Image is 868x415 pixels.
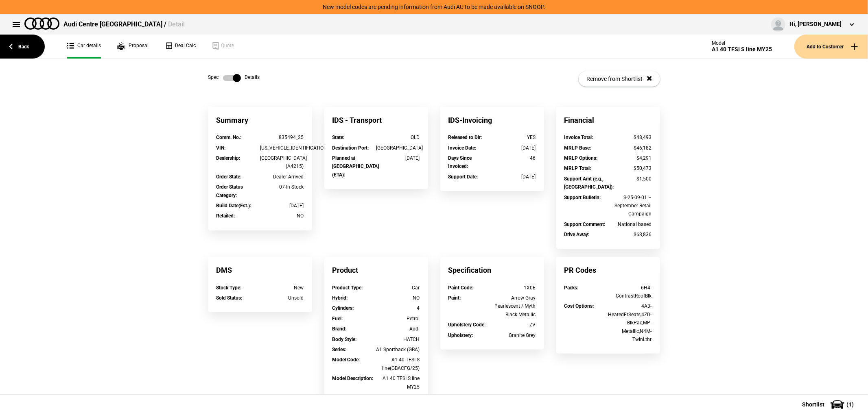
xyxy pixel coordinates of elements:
[376,294,420,302] div: NO
[608,284,652,300] div: 6H4-ContrastRoofBlk
[448,295,461,301] strong: Paint :
[376,345,420,354] div: A1 Sportback (GBA)
[712,40,772,46] div: Model
[376,325,420,333] div: Audi
[790,394,868,415] button: Shortlist(1)
[564,222,606,227] strong: Support Comment :
[376,374,420,391] div: A1 40 TFSI S line MY25
[376,133,420,141] div: QLD
[376,356,420,372] div: A1 40 TFSI S line(GBACFG/25)
[608,230,652,239] div: $68,836
[608,220,652,228] div: National based
[260,202,304,210] div: [DATE]
[332,326,347,332] strong: Brand :
[440,257,544,283] div: Specification
[332,295,348,301] strong: Hybrid :
[376,304,420,312] div: 4
[564,155,598,161] strong: MRLP Options :
[260,154,304,171] div: [GEOGRAPHIC_DATA] (A4215)
[216,184,243,198] strong: Order Status Category :
[608,175,652,183] div: $1,500
[802,402,824,407] span: Shortlist
[216,203,251,209] strong: Build Date(Est.) :
[332,285,363,291] strong: Product Type :
[608,144,652,152] div: $46,182
[492,321,536,329] div: ZV
[564,145,591,151] strong: MRLP Base :
[448,285,474,291] strong: Paint Code :
[332,135,345,140] strong: State :
[67,35,101,59] a: Car details
[608,193,652,218] div: S-25-09-01 – September Retail Campaign
[789,20,842,28] div: Hi, [PERSON_NAME]
[376,393,420,401] div: 4
[448,332,473,338] strong: Upholstery :
[332,376,374,381] strong: Model Description :
[332,316,343,322] strong: Fuel :
[556,257,660,283] div: PR Codes
[332,155,379,178] strong: Planned at [GEOGRAPHIC_DATA] (ETA) :
[332,357,360,363] strong: Model Code :
[332,145,369,151] strong: Destination Port :
[376,144,420,152] div: [GEOGRAPHIC_DATA]
[492,154,536,162] div: 46
[324,257,428,283] div: Product
[448,174,478,180] strong: Support Date :
[324,107,428,133] div: IDS - Transport
[492,284,536,292] div: 1X0E
[208,257,312,283] div: DMS
[564,135,593,140] strong: Invoice Total :
[564,303,594,309] strong: Cost Options :
[794,35,868,59] button: Add to Customer
[448,155,472,169] strong: Days Since Invoiced :
[492,294,536,319] div: Arrow Gray Pearlescent / Myth Black Metallic
[63,20,185,29] div: Audi Centre [GEOGRAPHIC_DATA] /
[564,285,579,291] strong: Packs :
[332,305,354,311] strong: Cylinders :
[168,20,185,28] span: Detail
[564,165,591,171] strong: MRLP Total :
[216,145,226,151] strong: VIN :
[260,294,304,302] div: Unsold
[564,195,601,200] strong: Support Bulletin :
[376,154,420,162] div: [DATE]
[448,322,486,328] strong: Upholstery Code :
[216,135,242,140] strong: Comm. No. :
[556,107,660,133] div: Financial
[440,107,544,133] div: IDS-Invoicing
[608,164,652,172] div: $50,473
[260,183,304,191] div: 07-In Stock
[260,144,304,152] div: [US_VEHICLE_IDENTIFICATION_NUMBER]
[448,135,482,140] strong: Released to Dlr :
[492,173,536,181] div: [DATE]
[376,284,420,292] div: Car
[216,285,242,291] strong: Stock Type :
[260,173,304,181] div: Dealer Arrived
[492,331,536,339] div: Granite Grey
[376,335,420,343] div: HATCH
[260,212,304,220] div: NO
[376,315,420,323] div: Petrol
[846,402,854,407] span: ( 1 )
[492,144,536,152] div: [DATE]
[216,213,235,219] strong: Retailed :
[260,133,304,141] div: 835494_25
[608,302,652,343] div: 4A3-HeatedFrSeats,4ZD-BlkPac,MP-Metallic,N4M-TwinLthr
[332,337,357,342] strong: Body Style :
[165,35,196,59] a: Deal Calc
[216,155,241,161] strong: Dealership :
[608,154,652,162] div: $4,291
[208,107,312,133] div: Summary
[579,71,660,87] button: Remove from Shortlist
[208,74,260,82] div: Spec Details
[216,295,243,301] strong: Sold Status :
[564,232,590,237] strong: Drive Away :
[448,145,477,151] strong: Invoice Date :
[260,284,304,292] div: New
[24,17,59,30] img: audi.png
[564,176,614,190] strong: Support Amt (e.g., [GEOGRAPHIC_DATA]) :
[492,133,536,141] div: YES
[332,347,347,352] strong: Series :
[216,174,242,180] strong: Order State :
[117,35,149,59] a: Proposal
